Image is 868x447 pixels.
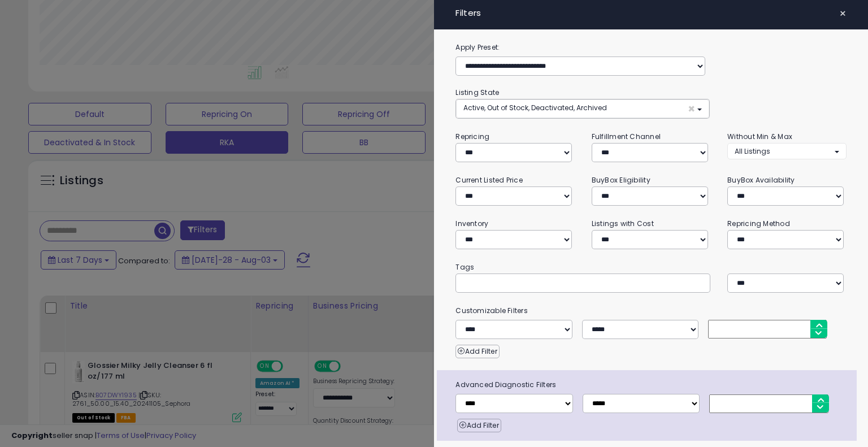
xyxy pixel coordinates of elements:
[839,6,847,21] span: ×
[727,132,792,141] small: Without Min & Max
[447,261,854,274] small: Tags
[592,175,650,185] small: BuyBox Eligibility
[455,132,489,141] small: Repricing
[447,305,854,317] small: Customizable Filters
[455,219,488,228] small: Inventory
[457,419,501,432] button: Add Filter
[455,88,499,97] small: Listing State
[455,8,846,18] h4: Filters
[463,103,607,112] span: Active, Out of Stock, Deactivated, Archived
[727,143,846,159] button: All Listings
[447,379,856,391] span: Advanced Diagnostic Filters
[455,345,499,358] button: Add Filter
[456,99,709,118] button: Active, Out of Stock, Deactivated, Archived ×
[735,146,770,156] span: All Listings
[835,6,851,21] button: ×
[455,175,522,185] small: Current Listed Price
[688,103,695,115] span: ×
[727,219,790,228] small: Repricing Method
[727,175,795,185] small: BuyBox Availability
[592,132,661,141] small: Fulfillment Channel
[447,41,854,54] label: Apply Preset:
[592,219,654,228] small: Listings with Cost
